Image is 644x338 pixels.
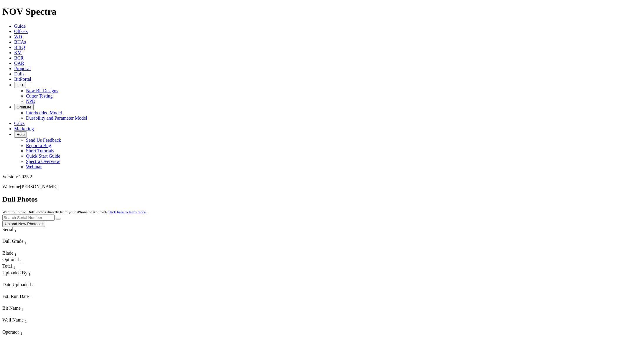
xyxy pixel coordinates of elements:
[2,270,74,277] div: Uploaded By Sort None
[26,148,54,153] a: Short Tutorials
[25,317,27,322] span: Sort None
[14,227,17,232] span: Sort None
[2,221,45,227] button: Upload New Photoset
[14,82,26,88] button: FTT
[2,317,74,324] div: Well Name Sort None
[14,29,28,34] a: Offsets
[2,329,74,336] div: Operator Sort None
[2,215,55,221] input: Search Serial Number
[2,294,44,306] div: Sort None
[26,93,53,98] a: Cutter Testing
[14,131,27,138] button: Help
[14,24,26,29] span: Guide
[14,252,17,257] sub: 1
[2,239,24,244] span: Dull Grade
[20,257,22,262] span: Sort None
[25,319,27,324] sub: 1
[2,263,12,268] span: Total
[26,154,60,159] a: Quick Start Guide
[29,270,31,275] span: Sort None
[26,138,61,143] a: Send Us Feedback
[2,270,27,275] span: Uploaded By
[2,263,23,270] div: Sort None
[2,195,642,203] h2: Dull Photos
[14,250,17,255] span: Sort None
[2,317,74,329] div: Sort None
[14,71,24,76] span: Dulls
[20,259,22,263] sub: 1
[2,282,47,288] div: Date Uploaded Sort None
[108,210,147,214] a: Click here to learn more.
[2,277,74,282] div: Column Menu
[14,229,17,233] sub: 1
[14,66,31,71] a: Proposal
[2,282,31,287] span: Date Uploaded
[2,306,74,317] div: Sort None
[26,99,35,104] a: NPD
[26,88,58,93] a: New Bit Designs
[2,239,44,250] div: Sort None
[17,105,31,109] span: OrbitLite
[25,240,27,245] sub: 1
[2,312,74,317] div: Column Menu
[20,329,22,334] span: Sort None
[13,263,15,268] span: Sort None
[30,294,32,299] span: Sort None
[26,110,62,115] a: Interbedded Model
[2,329,19,334] span: Operator
[22,307,24,312] sub: 1
[14,50,22,55] a: KM
[14,34,22,39] a: WD
[26,159,60,164] a: Spectra Overview
[2,184,642,189] p: Welcome
[2,294,29,299] span: Est. Run Date
[30,296,32,300] sub: 1
[2,257,19,262] span: Optional
[2,233,27,239] div: Column Menu
[17,132,24,137] span: Help
[17,83,24,87] span: FTT
[2,250,13,255] span: Blade
[29,272,31,276] sub: 1
[2,294,44,300] div: Est. Run Date Sort None
[2,257,23,263] div: Sort None
[14,39,26,44] span: BHAs
[14,121,25,126] a: Calcs
[14,104,34,110] button: OrbitLite
[20,184,57,189] span: [PERSON_NAME]
[14,61,24,66] span: OAR
[2,270,74,282] div: Sort None
[2,282,47,294] div: Sort None
[26,164,42,169] a: Webinar
[2,263,23,270] div: Total Sort None
[14,126,34,131] a: Marketing
[2,288,47,294] div: Column Menu
[13,266,15,270] sub: 1
[2,306,21,311] span: Bit Name
[2,245,44,250] div: Column Menu
[20,331,22,336] sub: 1
[32,282,34,287] span: Sort None
[22,306,24,311] span: Sort None
[2,227,27,233] div: Serial Sort None
[32,284,34,288] sub: 1
[25,239,27,244] span: Sort None
[2,300,44,306] div: Column Menu
[2,227,13,232] span: Serial
[14,77,31,82] a: BitPortal
[14,55,24,60] a: BCR
[2,324,74,329] div: Column Menu
[2,317,24,322] span: Well Name
[2,250,23,257] div: Blade Sort None
[14,45,25,50] a: BitIQ
[2,239,44,245] div: Dull Grade Sort None
[2,250,23,257] div: Sort None
[2,174,642,179] div: Version: 2025.2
